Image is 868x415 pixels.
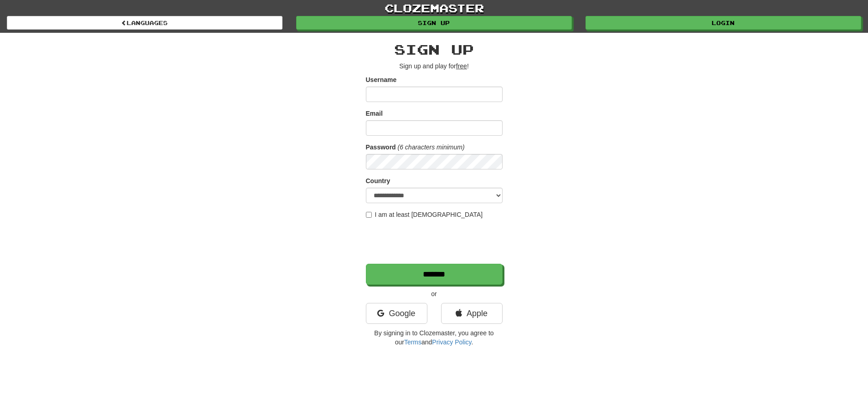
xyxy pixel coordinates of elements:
[366,109,383,118] label: Email
[366,143,396,152] label: Password
[296,16,572,30] a: Sign up
[441,303,503,324] a: Apple
[366,224,504,259] iframe: reCAPTCHA
[366,210,483,219] label: I am at least [DEMOGRAPHIC_DATA]
[366,328,503,347] p: By signing in to Clozemaster, you agree to our and .
[7,16,282,30] a: Languages
[366,289,503,298] p: or
[366,61,503,71] p: Sign up and play for !
[366,303,427,324] a: Google
[586,16,861,30] a: Login
[398,143,465,151] em: (6 characters minimum)
[456,62,467,70] u: free
[404,338,421,346] a: Terms
[432,338,471,346] a: Privacy Policy
[366,212,372,218] input: I am at least [DEMOGRAPHIC_DATA]
[366,75,397,84] label: Username
[366,176,390,185] label: Country
[366,42,503,57] h2: Sign up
